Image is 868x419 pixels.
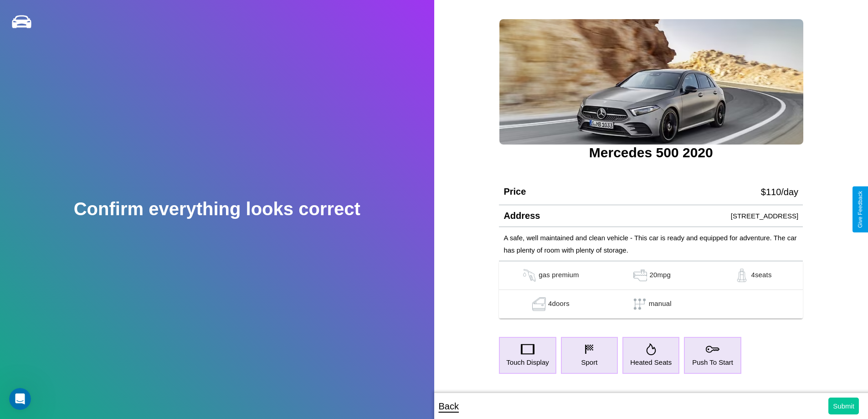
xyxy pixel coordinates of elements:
[631,269,649,282] img: gas
[530,297,548,311] img: gas
[731,210,798,222] p: [STREET_ADDRESS]
[751,269,771,282] p: 4 seats
[539,269,579,282] p: gas premium
[649,297,672,311] p: manual
[649,269,671,282] p: 20 mpg
[733,269,751,282] img: gas
[828,398,859,414] button: Submit
[520,269,539,282] img: gas
[857,191,863,228] div: Give Feedback
[630,356,672,368] p: Heated Seats
[503,232,798,256] p: A safe, well maintained and clean vehicle - This car is ready and equipped for adventure. The car...
[74,199,360,219] h2: Confirm everything looks correct
[499,145,803,160] h3: Mercedes 500 2020
[503,211,540,221] h4: Address
[692,356,733,368] p: Push To Start
[506,356,549,368] p: Touch Display
[548,297,570,311] p: 4 doors
[581,356,597,368] p: Sport
[503,186,526,197] h4: Price
[499,261,803,319] table: simple table
[439,398,459,414] p: Back
[761,184,798,200] p: $ 110 /day
[9,388,31,410] iframe: Intercom live chat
